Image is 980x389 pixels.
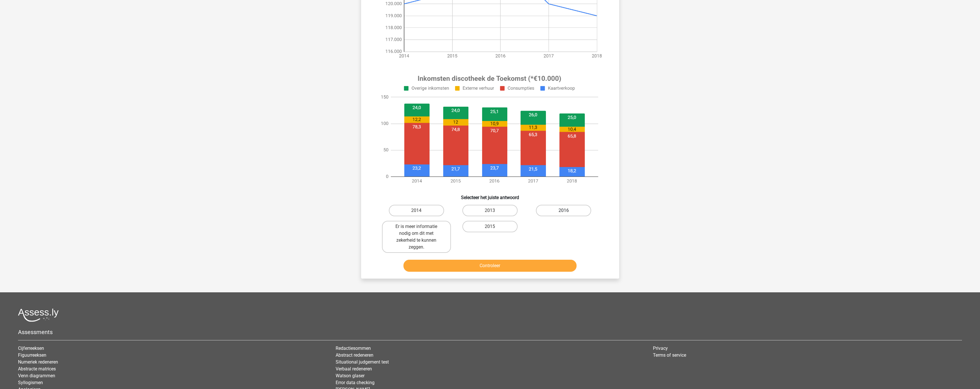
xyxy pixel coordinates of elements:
a: Abstract redeneren [336,352,373,358]
h6: Selecteer het juiste antwoord [370,190,610,200]
a: Redactiesommen [336,346,371,351]
label: 2013 [462,205,518,216]
a: Figuurreeksen [18,352,46,358]
a: Watson glaser [336,373,365,378]
a: Syllogismen [18,380,43,385]
label: 2015 [462,221,518,232]
a: Numeriek redeneren [18,359,58,365]
a: Venn diagrammen [18,373,55,378]
label: 2014 [389,205,444,216]
a: Verbaal redeneren [336,366,372,372]
label: Er is meer informatie nodig om dit met zekerheid te kunnen zeggen. [382,221,451,253]
a: Situational judgement test [336,359,389,365]
img: Assessly logo [18,308,59,322]
a: Terms of service [653,352,686,358]
a: Cijferreeksen [18,346,44,351]
a: Error data checking [336,380,375,385]
a: Abstracte matrices [18,366,56,372]
a: Privacy [653,346,668,351]
h5: Assessments [18,329,962,336]
button: Controleer [403,260,577,272]
label: 2016 [536,205,591,216]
